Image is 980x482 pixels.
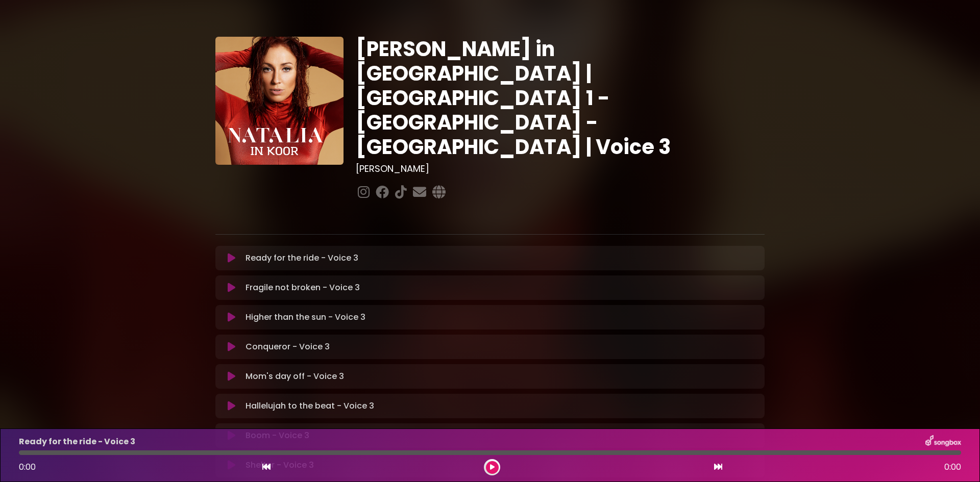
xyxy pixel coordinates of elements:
p: Ready for the ride - Voice 3 [246,252,358,264]
span: 0:00 [944,461,961,473]
p: Higher than the sun - Voice 3 [246,311,365,323]
img: songbox-logo-white.png [925,435,961,448]
h3: [PERSON_NAME] [356,163,765,174]
p: Conqueror - Voice 3 [246,341,330,353]
p: Ready for the ride - Voice 3 [19,436,135,448]
p: Hallelujah to the beat - Voice 3 [246,400,374,412]
p: Fragile not broken - Voice 3 [246,282,360,294]
img: YTVS25JmS9CLUqXqkEhs [215,37,344,165]
h1: [PERSON_NAME] in [GEOGRAPHIC_DATA] | [GEOGRAPHIC_DATA] 1 - [GEOGRAPHIC_DATA] - [GEOGRAPHIC_DATA] ... [356,37,765,159]
p: Mom's day off - Voice 3 [246,370,344,383]
span: 0:00 [19,461,36,473]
